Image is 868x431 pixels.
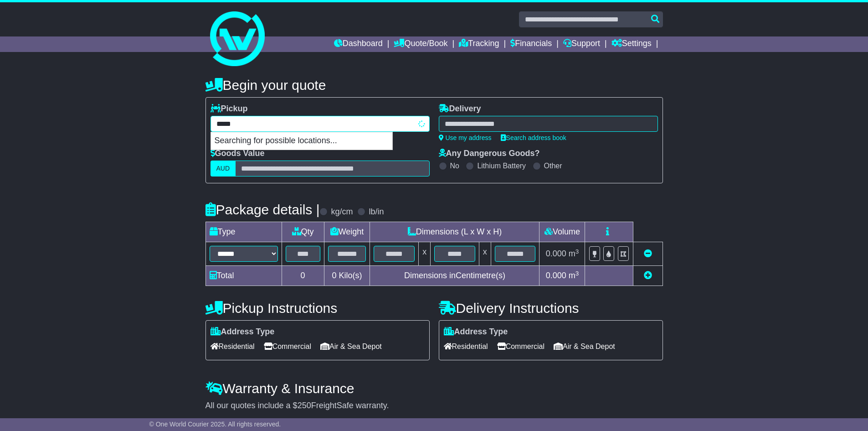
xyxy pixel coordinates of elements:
[510,36,552,52] a: Financials
[501,134,566,141] a: Search address book
[394,36,447,52] a: Quote/Book
[477,161,526,170] label: Lithium Battery
[211,132,392,150] p: Searching for possible locations...
[479,242,491,266] td: x
[205,381,663,396] h4: Warranty & Insurance
[205,401,663,411] div: All our quotes include a $ FreightSafe warranty.
[539,222,585,242] td: Volume
[331,207,353,217] label: kg/cm
[264,339,311,353] span: Commercial
[575,248,579,255] sup: 3
[644,249,652,258] a: Remove this item
[497,339,544,353] span: Commercial
[554,339,615,353] span: Air & Sea Depot
[450,161,459,170] label: No
[324,266,370,286] td: Kilo(s)
[369,207,384,217] label: lb/in
[611,36,652,52] a: Settings
[370,266,539,286] td: Dimensions in Centimetre(s)
[282,266,324,286] td: 0
[211,149,265,159] label: Goods Value
[149,421,281,428] span: © One World Courier 2025. All rights reserved.
[546,271,566,280] span: 0.000
[205,222,282,242] td: Type
[332,271,336,280] span: 0
[211,339,255,353] span: Residential
[205,78,663,93] h4: Begin your quote
[419,242,431,266] td: x
[211,161,236,177] label: AUD
[459,36,499,52] a: Tracking
[563,36,600,52] a: Support
[439,301,663,316] h4: Delivery Instructions
[644,271,652,280] a: Add new item
[444,339,488,353] span: Residential
[370,222,539,242] td: Dimensions (L x W x H)
[211,116,430,132] typeahead: Please provide city
[282,222,324,242] td: Qty
[324,222,370,242] td: Weight
[298,401,311,410] span: 250
[546,249,566,258] span: 0.000
[205,202,320,217] h4: Package details |
[320,339,382,353] span: Air & Sea Depot
[544,161,562,170] label: Other
[205,266,282,286] td: Total
[211,327,275,337] label: Address Type
[569,249,579,258] span: m
[439,149,540,159] label: Any Dangerous Goods?
[205,301,430,316] h4: Pickup Instructions
[444,327,508,337] label: Address Type
[569,271,579,280] span: m
[575,270,579,277] sup: 3
[439,104,481,114] label: Delivery
[334,36,383,52] a: Dashboard
[439,134,492,141] a: Use my address
[211,104,248,114] label: Pickup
